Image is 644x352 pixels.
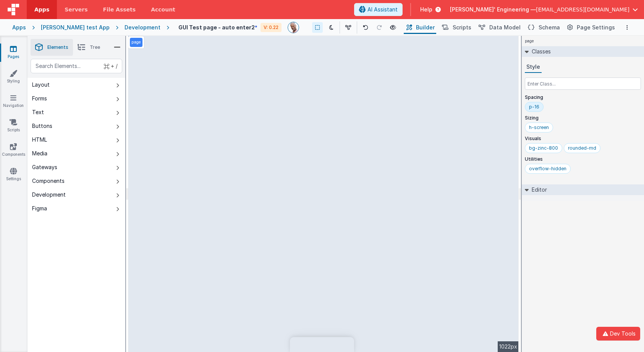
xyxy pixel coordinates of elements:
p: Visuals [525,136,641,142]
p: Spacing [525,94,641,100]
button: Buttons [28,119,125,133]
div: Gateways [32,163,57,171]
input: Search Elements... [31,59,122,73]
button: AI Assistant [354,3,403,16]
div: Media [32,150,47,157]
div: bg-zinc-800 [529,145,558,151]
span: + / [104,59,118,73]
button: Gateways [28,160,125,174]
button: Schema [525,21,561,34]
div: Development [32,191,66,199]
button: HTML [28,133,125,147]
div: h-screen [529,124,549,131]
span: Tree [90,44,100,50]
button: Data Model [476,21,522,34]
span: Schema [539,24,560,31]
div: 1022px [498,341,519,352]
div: V: 0.22 [261,23,282,32]
img: 11ac31fe5dc3d0eff3fbbbf7b26fa6e1 [288,22,299,33]
span: Page Settings [577,24,615,31]
p: Sizing [525,115,641,121]
span: [PERSON_NAME]' Engineering — [450,6,536,13]
span: AI Assistant [367,6,398,13]
span: Help [420,6,432,13]
div: Figma [32,205,47,212]
div: Forms [32,95,47,102]
button: Development [28,188,125,202]
button: Dev Tools [596,327,640,341]
button: Options [623,23,632,32]
div: [PERSON_NAME] test App [41,24,110,31]
span: File Assets [103,6,136,13]
span: Apps [34,6,49,13]
span: Builder [416,24,435,31]
span: Scripts [453,24,471,31]
button: Scripts [439,21,473,34]
div: Layout [32,81,50,89]
h2: Editor [529,184,547,195]
div: p-16 [529,104,539,110]
button: Figma [28,202,125,215]
div: Buttons [32,122,52,130]
button: Builder [404,21,436,34]
button: Style [525,61,542,73]
div: Components [32,177,65,185]
button: Media [28,147,125,160]
span: Data Model [489,24,521,31]
input: Enter Class... [525,78,641,90]
div: rounded-md [568,145,596,151]
div: --> [128,36,519,352]
h4: GUI Test page - auto enter2 [178,24,255,30]
div: Apps [12,24,26,31]
p: page [131,39,141,45]
span: Elements [47,44,68,50]
div: Development [125,24,160,31]
div: Text [32,108,44,116]
button: Layout [28,78,125,92]
button: Text [28,105,125,119]
h2: Classes [529,46,551,57]
div: HTML [32,136,47,144]
button: Components [28,174,125,188]
button: Forms [28,92,125,105]
button: [PERSON_NAME]' Engineering — [EMAIL_ADDRESS][DOMAIN_NAME] [450,6,638,13]
div: overflow-hidden [529,166,566,172]
h4: page [522,36,537,46]
p: Utilities [525,156,641,162]
span: [EMAIL_ADDRESS][DOMAIN_NAME] [536,6,629,13]
span: Servers [65,6,87,13]
button: Page Settings [565,21,616,34]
